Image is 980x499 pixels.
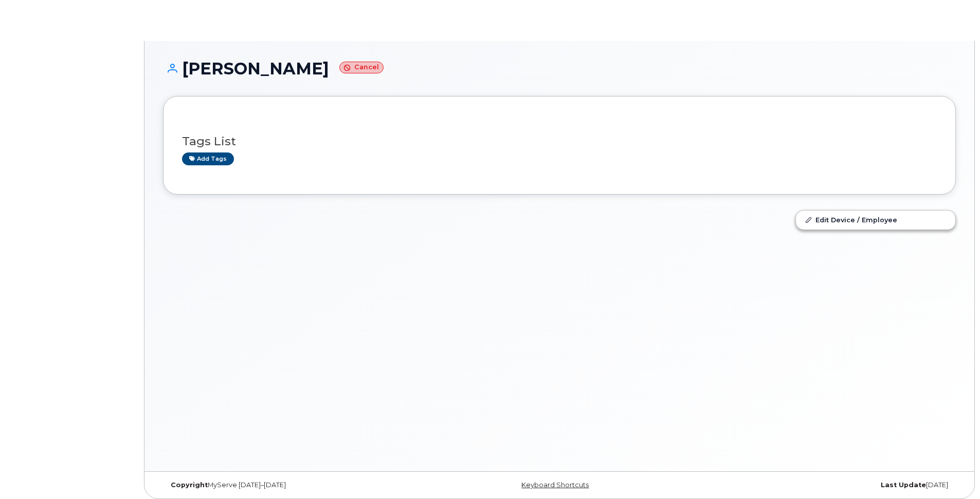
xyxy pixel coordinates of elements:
strong: Last Update [881,481,926,489]
div: MyServe [DATE]–[DATE] [163,481,427,489]
a: Edit Device / Employee [796,210,955,229]
h1: [PERSON_NAME] [163,60,956,78]
strong: Copyright [171,481,208,489]
small: Cancel [339,62,384,73]
a: Add tags [182,152,234,165]
div: [DATE] [692,481,956,489]
a: Keyboard Shortcuts [521,481,589,489]
h3: Tags List [182,135,937,148]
